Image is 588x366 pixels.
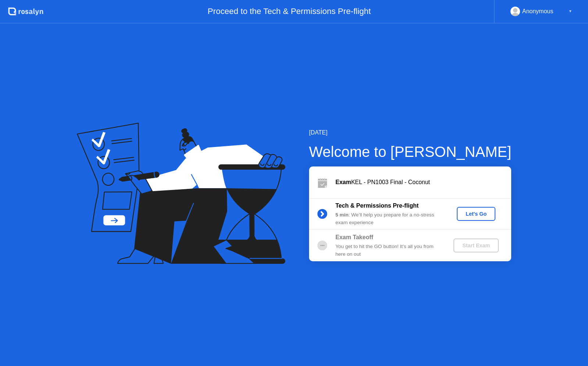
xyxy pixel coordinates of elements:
div: Anonymous [522,7,553,16]
div: : We’ll help you prepare for a no-stress exam experience [336,211,441,226]
div: Let's Go [460,211,492,217]
b: Tech & Permissions Pre-flight [336,202,419,209]
b: Exam [336,179,351,185]
div: You get to hit the GO button! It’s all you from here on out [336,243,441,258]
div: [DATE] [309,128,512,137]
div: KEL - PN1003 Final - Coconut [336,178,511,187]
button: Start Exam [453,238,499,252]
div: Start Exam [456,243,496,248]
b: 5 min [336,212,349,218]
div: ▼ [569,7,572,16]
b: Exam Takeoff [336,234,373,240]
button: Let's Go [457,207,495,221]
div: Welcome to [PERSON_NAME] [309,141,512,163]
